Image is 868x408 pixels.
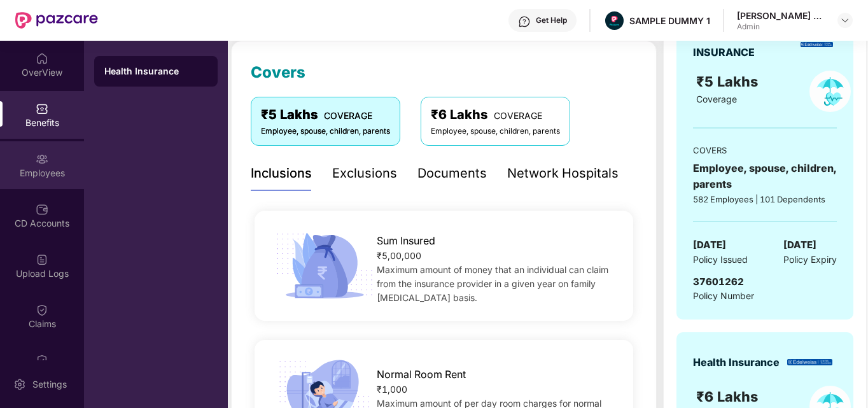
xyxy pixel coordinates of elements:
span: [DATE] [693,237,726,253]
div: Inclusions [251,164,312,183]
span: Coverage [696,94,737,104]
div: Get Help [536,15,567,25]
img: svg+xml;base64,PHN2ZyBpZD0iRW1wbG95ZWVzIiB4bWxucz0iaHR0cDovL3d3dy53My5vcmcvMjAwMC9zdmciIHdpZHRoPS... [36,153,48,165]
span: Normal Room Rent [377,367,466,383]
img: svg+xml;base64,PHN2ZyBpZD0iQ2xhaW0iIHhtbG5zPSJodHRwOi8vd3d3LnczLm9yZy8yMDAwL3N2ZyIgd2lkdGg9IjIwIi... [36,304,48,316]
span: ₹6 Lakhs [696,388,762,405]
span: Policy Number [693,290,754,301]
div: Health Insurance [693,355,780,370]
img: svg+xml;base64,PHN2ZyBpZD0iSG9tZSIgeG1sbnM9Imh0dHA6Ly93d3cudzMub3JnLzIwMDAvc3ZnIiB3aWR0aD0iMjAiIG... [36,52,48,65]
img: svg+xml;base64,PHN2ZyBpZD0iU2V0dGluZy0yMHgyMCIgeG1sbnM9Imh0dHA6Ly93d3cudzMub3JnLzIwMDAvc3ZnIiB3aW... [13,378,26,391]
div: COVERS [693,144,837,157]
img: New Pazcare Logo [15,12,98,29]
div: 582 Employees | 101 Dependents [693,193,837,206]
div: ₹1,000 [377,383,616,397]
div: Employee, spouse, children, parents [431,125,560,137]
span: Covers [251,63,305,81]
img: svg+xml;base64,PHN2ZyBpZD0iVXBsb2FkX0xvZ3MiIGRhdGEtbmFtZT0iVXBsb2FkIExvZ3MiIHhtbG5zPSJodHRwOi8vd3... [36,253,48,266]
div: Documents [417,164,487,183]
span: Policy Issued [693,253,748,267]
img: Pazcare_Alternative_logo-01-01.png [605,11,624,30]
img: svg+xml;base64,PHN2ZyBpZD0iRHJvcGRvd24tMzJ4MzIiIHhtbG5zPSJodHRwOi8vd3d3LnczLm9yZy8yMDAwL3N2ZyIgd2... [840,15,850,25]
img: svg+xml;base64,PHN2ZyBpZD0iSGVscC0zMngzMiIgeG1sbnM9Imh0dHA6Ly93d3cudzMub3JnLzIwMDAvc3ZnIiB3aWR0aD... [518,15,531,28]
span: ₹5 Lakhs [696,73,762,90]
div: Admin [737,22,826,32]
div: Employee, spouse, children, parents [693,160,837,192]
div: Network Hospitals [507,164,619,183]
span: Maximum amount of money that an individual can claim from the insurance provider in a given year ... [377,264,608,303]
div: Employee, spouse, children, parents [261,125,390,137]
img: policyIcon [809,71,851,112]
img: insurerLogo [787,359,832,366]
span: [DATE] [783,237,816,253]
img: insurerLogo [801,42,833,47]
div: [PERSON_NAME] K S [737,10,826,22]
img: svg+xml;base64,PHN2ZyBpZD0iQ0RfQWNjb3VudHMiIGRhdGEtbmFtZT0iQ0QgQWNjb3VudHMiIHhtbG5zPSJodHRwOi8vd3... [36,203,48,216]
div: Exclusions [332,164,397,183]
div: GROUP HEALTH INSURANCE [693,29,796,60]
span: COVERAGE [494,110,542,121]
span: Sum Insured [377,233,435,249]
div: ₹5 Lakhs [261,105,390,125]
div: ₹5,00,000 [377,249,616,263]
img: svg+xml;base64,PHN2ZyBpZD0iQ2xhaW0iIHhtbG5zPSJodHRwOi8vd3d3LnczLm9yZy8yMDAwL3N2ZyIgd2lkdGg9IjIwIi... [36,354,48,367]
span: 37601262 [693,276,744,288]
img: icon [272,229,377,302]
div: ₹6 Lakhs [431,105,560,125]
div: Health Insurance [104,65,207,78]
div: SAMPLE DUMMY 1 [629,15,710,27]
div: Settings [29,378,71,391]
span: COVERAGE [324,110,372,121]
img: svg+xml;base64,PHN2ZyBpZD0iQmVuZWZpdHMiIHhtbG5zPSJodHRwOi8vd3d3LnczLm9yZy8yMDAwL3N2ZyIgd2lkdGg9Ij... [36,102,48,115]
span: Policy Expiry [783,253,837,267]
